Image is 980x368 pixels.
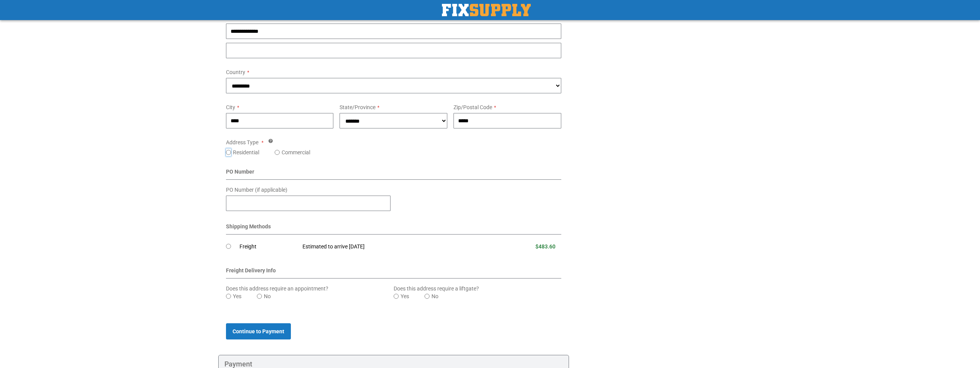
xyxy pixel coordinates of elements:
span: Address Type [226,139,258,145]
span: Does this address require a liftgate? [394,285,479,292]
span: State/Province [340,104,375,110]
span: $483.60 [535,243,555,250]
span: Zip/Postal Code [453,104,492,110]
span: PO Number (if applicable) [226,187,287,193]
div: Shipping Methods [226,223,562,235]
a: store logo [442,4,531,16]
label: No [264,292,271,300]
label: Yes [233,292,241,300]
img: Fix Industrial Supply [442,4,531,16]
label: No [431,292,438,300]
label: Commercial [282,149,310,156]
span: Does this address require an appointment? [226,285,328,292]
td: Freight [239,238,297,255]
label: Yes [401,292,409,300]
span: Continue to Payment [233,328,284,334]
div: Freight Delivery Info [226,267,562,279]
div: PO Number [226,168,562,180]
td: Estimated to arrive [DATE] [297,238,482,255]
span: Street Address [226,15,261,21]
button: Continue to Payment [226,323,291,339]
label: Residential [233,149,259,156]
span: Country [226,69,245,75]
span: City [226,104,235,110]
